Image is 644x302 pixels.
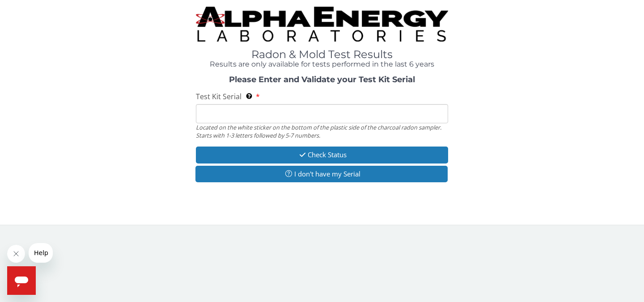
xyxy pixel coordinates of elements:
strong: Please Enter and Validate your Test Kit Serial [229,75,415,84]
iframe: Close message [7,245,25,263]
h4: Results are only available for tests performed in the last 6 years [196,60,448,68]
img: TightCrop.jpg [196,7,448,42]
iframe: Button to launch messaging window [7,266,36,295]
iframe: Message from company [29,243,53,263]
div: Located on the white sticker on the bottom of the plastic side of the charcoal radon sampler. Sta... [196,123,448,140]
button: Check Status [196,147,448,163]
span: Test Kit Serial [196,92,241,101]
button: I don't have my Serial [195,166,448,182]
h1: Radon & Mold Test Results [196,49,448,60]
